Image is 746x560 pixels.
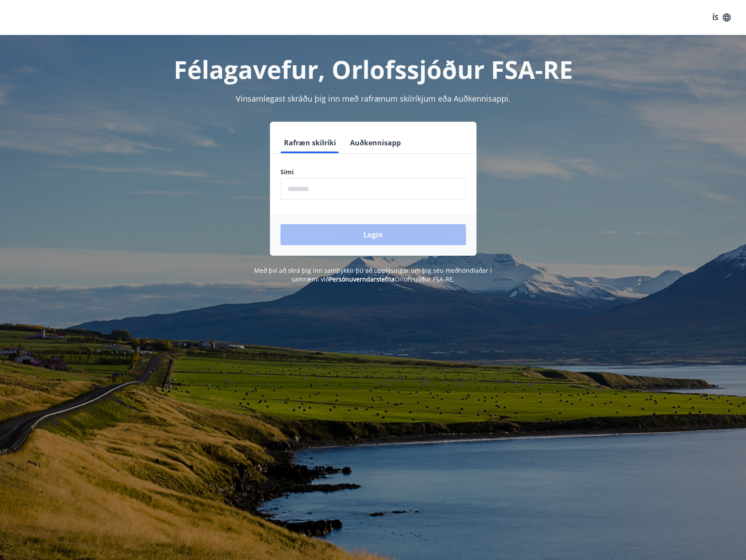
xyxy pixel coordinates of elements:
button: Rafræn skilríki [280,132,340,153]
span: Með því að skrá þig inn samþykkir þú að upplýsingar um þig séu meðhöndlaðar í samræmi við Orlofss... [254,266,492,283]
label: Sími [280,168,466,176]
button: Auðkennisapp [347,132,404,153]
span: Vinsamlegast skráðu þig inn með rafrænum skilríkjum eða Auðkennisappi. [236,93,511,104]
h1: Félagavefur, Orlofssjóður FSA-RE [69,53,678,86]
a: Persónuverndarstefna [329,275,395,283]
button: ÍS [707,10,735,25]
